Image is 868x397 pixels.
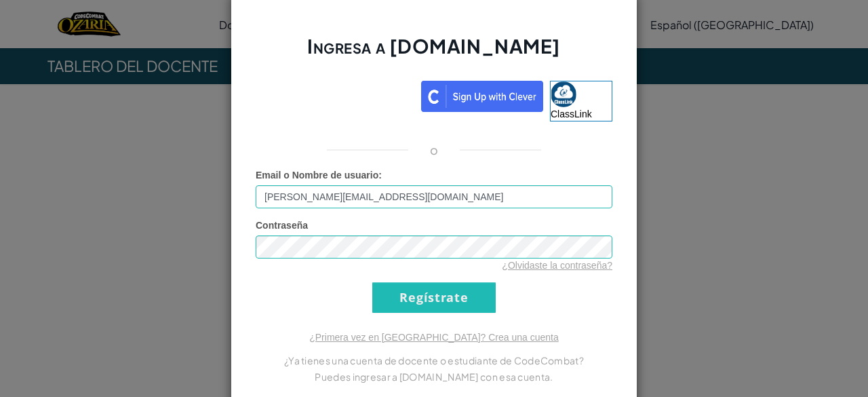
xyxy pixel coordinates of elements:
span: Contraseña [256,220,308,231]
p: o [430,142,438,158]
img: clever_sso_button@2x.png [421,81,543,112]
iframe: Botón de Acceder con Google [249,79,421,109]
p: ¿Ya tienes una cuenta de docente o estudiante de CodeCombat? [256,352,612,368]
a: ¿Olvidaste la contraseña? [502,260,612,271]
label: : [256,168,382,182]
input: Regístrate [372,282,496,313]
span: ClassLink [551,109,592,119]
p: Puedes ingresar a [DOMAIN_NAME] con esa cuenta. [256,368,612,385]
h2: Ingresa a [DOMAIN_NAME] [256,33,612,73]
a: ¿Primera vez en [GEOGRAPHIC_DATA]? Crea una cuenta [309,332,559,343]
span: Email o Nombre de usuario [256,170,378,181]
img: classlink-logo-small.png [551,81,576,107]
